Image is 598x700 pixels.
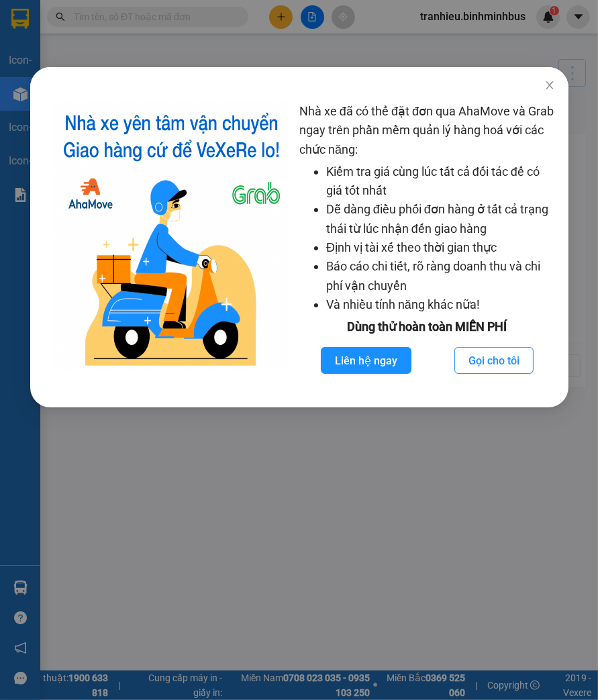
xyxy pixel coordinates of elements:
[54,102,289,374] img: logo
[468,352,519,369] span: Gọi cho tôi
[299,317,554,336] div: Dùng thử hoàn toàn MIỄN PHÍ
[326,295,554,314] li: Và nhiều tính năng khác nữa!
[334,352,397,369] span: Liên hệ ngay
[320,347,411,374] button: Liên hệ ngay
[530,67,568,105] button: Close
[326,257,554,295] li: Báo cáo chi tiết, rõ ràng doanh thu và chi phí vận chuyển
[544,80,554,91] span: close
[326,200,554,238] li: Dễ dàng điều phối đơn hàng ở tất cả trạng thái từ lúc nhận đến giao hàng
[454,347,533,374] button: Gọi cho tôi
[299,102,554,374] div: Nhà xe đã có thể đặt đơn qua AhaMove và Grab ngay trên phần mềm quản lý hàng hoá với các chức năng:
[326,238,554,257] li: Định vị tài xế theo thời gian thực
[326,162,554,201] li: Kiểm tra giá cùng lúc tất cả đối tác để có giá tốt nhất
